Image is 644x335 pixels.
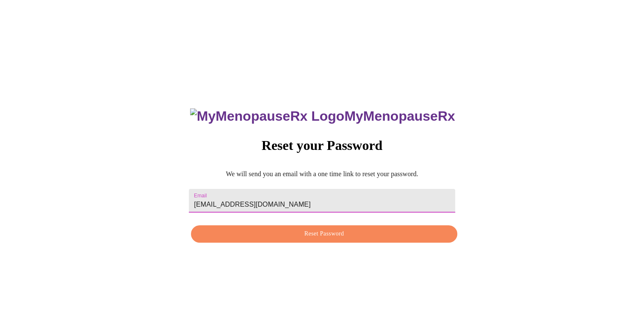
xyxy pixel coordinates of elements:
[189,170,455,178] p: We will send you an email with a one time link to reset your password.
[190,108,344,124] img: MyMenopauseRx Logo
[191,225,457,243] button: Reset Password
[201,229,447,239] span: Reset Password
[189,138,455,153] h3: Reset your Password
[190,108,455,124] h3: MyMenopauseRx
